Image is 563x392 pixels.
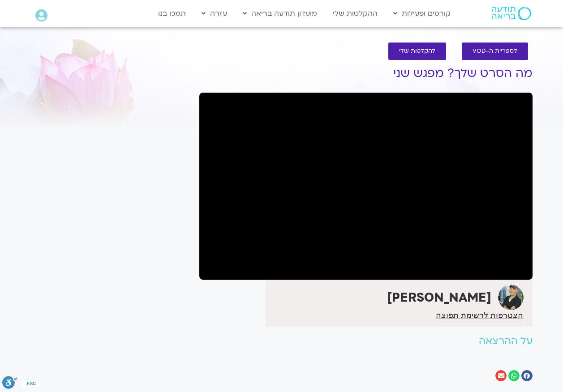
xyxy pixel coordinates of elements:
h1: מה הסרט שלך? מפגש שני [199,67,533,80]
a: עזרה [197,5,232,22]
img: תודעה בריאה [492,7,531,20]
a: תמכו בנו [154,5,190,22]
a: הצטרפות לרשימת תפוצה [436,311,523,320]
a: לספריית ה-VOD [462,43,528,60]
a: ההקלטות שלי [328,5,382,22]
span: לספריית ה-VOD [473,48,517,55]
img: ג'יוואן ארי בוסתן [498,285,524,310]
h2: על ההרצאה [199,336,533,347]
a: להקלטות שלי [388,43,446,60]
a: מועדון תודעה בריאה [238,5,322,22]
a: קורסים ופעילות [389,5,455,22]
span: להקלטות שלי [399,48,435,55]
strong: [PERSON_NAME] [387,289,491,306]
